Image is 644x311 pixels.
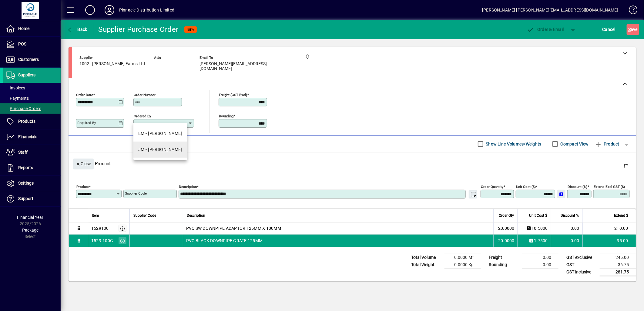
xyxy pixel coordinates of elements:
[600,254,636,261] td: 245.00
[628,27,631,32] span: S
[518,235,551,247] td: 1.7500
[482,5,618,15] div: [PERSON_NAME] [PERSON_NAME][EMAIL_ADDRESS][DOMAIN_NAME]
[3,114,61,129] a: Products
[3,176,61,191] a: Settings
[3,160,61,176] a: Reports
[22,228,39,232] span: Package
[119,5,174,15] div: Pinnacle Distribution Limited
[72,161,95,166] app-page-header-button: Close
[6,96,29,101] span: Payments
[524,24,567,35] button: Order & Email
[582,222,636,235] td: 210.00
[493,222,518,235] td: 20.0000
[408,261,444,268] td: Total Weight
[486,261,522,268] td: Rounding
[516,185,536,189] mat-label: Unit Cost ($)
[563,268,600,276] td: GST inclusive
[186,225,281,231] span: PVC SW DOWNPIPE ADAPTOR 125MM X 100MM
[551,222,582,235] td: 0.00
[518,222,551,235] td: 10.5000
[18,57,39,62] span: Customers
[134,114,151,118] mat-label: Ordered by
[408,254,444,261] td: Total Volume
[76,93,93,97] mat-label: Order date
[76,185,89,189] mat-label: Product
[17,215,44,220] span: Financial Year
[6,106,41,111] span: Purchase Orders
[627,24,639,35] button: Save
[179,185,197,189] mat-label: Description
[522,261,558,268] td: 0.00
[485,141,542,147] label: Show Line Volumes/Weights
[3,21,61,36] a: Home
[568,185,587,189] mat-label: Discount (%)
[582,235,636,247] td: 35.00
[619,159,633,173] button: Delete
[125,191,147,196] mat-label: Supplier Code
[486,254,522,261] td: Freight
[592,139,622,149] button: Product
[138,130,182,137] div: EM - [PERSON_NAME]
[601,24,617,35] button: Cancel
[3,129,61,145] a: Financials
[133,142,187,158] mat-option: JM - Jeremy Miller
[18,150,28,155] span: Staff
[65,24,89,35] button: Back
[3,145,61,160] a: Staff
[18,119,35,124] span: Products
[551,235,582,247] td: 0.00
[3,191,61,206] a: Support
[92,212,99,219] span: Item
[614,212,628,219] span: Extend $
[6,85,25,90] span: Invoices
[69,152,636,175] div: Product
[602,25,616,34] span: Cancel
[3,37,61,52] a: POS
[79,62,145,66] span: 1002 - [PERSON_NAME] Farms Ltd
[624,1,636,21] a: Knowledge Base
[522,254,558,261] td: 0.00
[18,134,37,139] span: Financials
[3,103,61,114] a: Purchase Orders
[3,93,61,103] a: Payments
[3,52,61,67] a: Customers
[561,212,579,219] span: Discount %
[138,146,182,153] div: JM - [PERSON_NAME]
[18,181,34,186] span: Settings
[18,26,29,31] span: Home
[61,24,94,35] app-page-header-button: Back
[186,238,263,244] span: PVC BLACK DOWNPIPE GRATE 125MM
[100,5,119,15] button: Profile
[133,212,156,219] span: Supplier Code
[99,25,179,34] div: Supplier Purchase Order
[619,163,633,168] app-page-header-button: Delete
[557,190,565,198] button: Change Price Levels
[67,27,87,32] span: Back
[187,28,194,32] span: NEW
[80,5,100,15] button: Add
[628,25,638,34] span: ave
[18,165,33,170] span: Reports
[73,159,94,169] button: Close
[75,159,91,169] span: Close
[219,93,247,97] mat-label: Freight (GST excl)
[594,185,625,189] mat-label: Extend excl GST ($)
[77,121,96,125] mat-label: Required by
[499,212,514,219] span: Order Qty
[527,27,564,32] span: Order & Email
[595,139,619,149] span: Product
[91,238,113,244] div: 1529.100G
[481,185,503,189] mat-label: Order Quantity
[18,196,33,201] span: Support
[563,261,600,268] td: GST
[91,225,109,231] div: 1529100
[154,62,155,66] span: -
[444,261,481,268] td: 0.0000 Kg
[3,83,61,93] a: Invoices
[219,114,233,118] mat-label: Rounding
[133,125,187,142] mat-option: EM - Emily Brice
[600,261,636,268] td: 36.75
[493,235,518,247] td: 20.0000
[563,254,600,261] td: GST exclusive
[559,141,589,147] label: Compact View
